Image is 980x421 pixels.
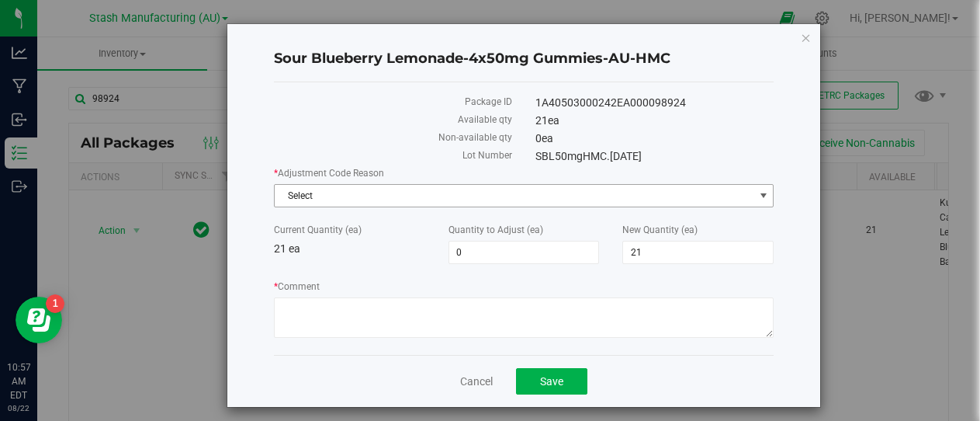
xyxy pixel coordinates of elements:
label: Quantity to Adjust (ea) [448,223,600,237]
label: Comment [274,280,774,294]
span: 0 [535,132,553,144]
span: ea [542,132,553,144]
label: Current Quantity (ea) [274,223,425,237]
span: ea [548,114,559,127]
iframe: Resource center unread badge [46,294,64,313]
label: Non-available qty [274,130,512,144]
span: Select [275,185,754,207]
span: 21 ea [274,242,300,255]
div: 1A40503000242EA000098924 [524,95,785,111]
input: 0 [449,242,599,263]
label: Available qty [274,113,512,127]
label: Adjustment Code Reason [274,166,774,180]
a: Cancel [460,374,493,389]
button: Save [516,368,587,395]
span: Save [540,375,563,388]
span: select [753,185,773,207]
h4: Sour Blueberry Lemonade-4x50mg Gummies-AU-HMC [274,49,774,69]
div: SBL50mgHMC.[DATE] [524,148,785,165]
span: 21 [535,114,559,127]
label: New Quantity (ea) [622,223,774,237]
input: 21 [623,242,773,263]
label: Lot Number [274,148,512,162]
iframe: Resource center [16,297,62,343]
label: Package ID [274,95,512,109]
